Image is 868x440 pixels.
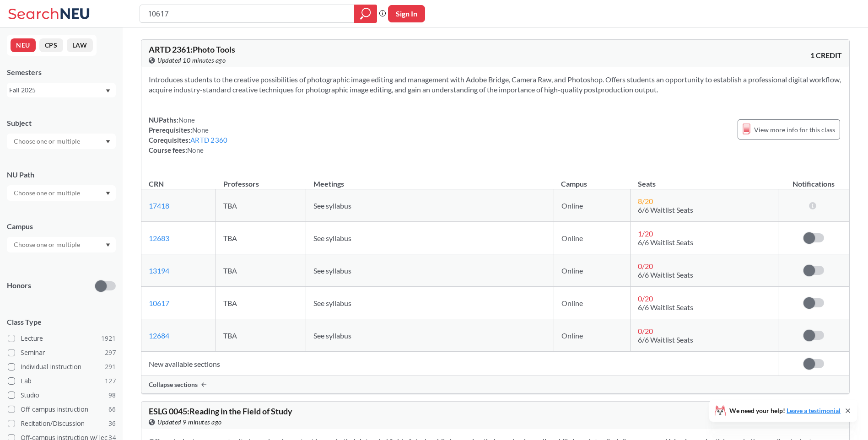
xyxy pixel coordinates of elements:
span: 36 [108,419,116,429]
a: 17418 [149,201,169,210]
th: Notifications [778,170,849,189]
p: Honors [7,280,31,291]
svg: Dropdown arrow [106,140,110,144]
td: Online [554,319,631,352]
div: Collapse sections [141,376,849,393]
span: 6/6 Waitlist Seats [638,303,693,311]
td: Online [554,189,631,222]
input: Choose one or multiple [9,239,86,250]
div: Campus [7,221,116,231]
span: 98 [108,390,116,400]
span: None [187,146,204,154]
label: Studio [8,389,116,401]
svg: Dropdown arrow [106,192,110,195]
label: Seminar [8,347,116,359]
svg: magnifying glass [360,7,371,20]
input: Choose one or multiple [9,188,86,199]
span: 0 / 20 [638,262,653,270]
span: We need your help! [729,408,841,414]
section: Introduces students to the creative possibilities of photographic image editing and management wi... [149,75,842,95]
div: Fall 2025 [9,85,105,95]
span: Updated 9 minutes ago [157,417,222,427]
td: TBA [216,319,306,352]
div: NU Path [7,170,116,180]
svg: Dropdown arrow [106,89,110,93]
td: TBA [216,222,306,254]
span: See syllabus [313,266,351,275]
span: 127 [105,376,116,386]
span: See syllabus [313,234,351,242]
a: 13194 [149,266,169,275]
div: Dropdown arrow [7,134,116,149]
div: Dropdown arrow [7,185,116,201]
label: Individual Instruction [8,361,116,373]
span: 297 [105,348,116,358]
td: Online [554,287,631,319]
div: CRN [149,179,164,189]
th: Meetings [306,170,554,189]
div: NUPaths: Prerequisites: Corequisites: Course fees: [149,115,227,155]
td: New available sections [141,352,778,376]
span: See syllabus [313,299,351,307]
span: 1921 [101,333,116,343]
svg: Dropdown arrow [106,243,110,247]
button: NEU [11,38,36,52]
span: 6/6 Waitlist Seats [638,238,693,247]
th: Professors [216,170,306,189]
span: 0 / 20 [638,294,653,303]
span: None [178,116,195,124]
input: Choose one or multiple [9,136,86,147]
span: ESLG 0045 : Reading in the Field of Study [149,406,292,416]
td: TBA [216,254,306,287]
span: Class Type [7,317,116,327]
th: Seats [631,170,778,189]
span: See syllabus [313,201,351,210]
span: Collapse sections [149,381,198,389]
span: 0 / 20 [638,327,653,335]
span: ARTD 2361 : Photo Tools [149,44,235,54]
label: Recitation/Discussion [8,418,116,429]
span: 6/6 Waitlist Seats [638,335,693,344]
span: 6/6 Waitlist Seats [638,205,693,214]
td: Online [554,254,631,287]
label: Lecture [8,333,116,344]
div: Dropdown arrow [7,237,116,252]
input: Class, professor, course number, "phrase" [147,6,348,21]
th: Campus [554,170,631,189]
div: Subject [7,118,116,128]
td: TBA [216,189,306,222]
span: 6/6 Waitlist Seats [638,270,693,279]
a: 12683 [149,234,169,242]
label: Off-campus instruction [8,403,116,415]
span: 66 [108,404,116,414]
button: LAW [67,38,93,52]
a: 10617 [149,299,169,307]
label: Lab [8,375,116,387]
div: magnifying glass [354,5,377,23]
td: TBA [216,287,306,319]
button: CPS [39,38,63,52]
span: 1 / 20 [638,229,653,238]
a: ARTD 2360 [190,136,227,144]
a: 12684 [149,331,169,340]
td: Online [554,222,631,254]
div: Fall 2025Dropdown arrow [7,83,116,97]
span: 291 [105,362,116,372]
span: 8 / 20 [638,197,653,205]
span: 1 CREDIT [810,50,842,60]
span: See syllabus [313,331,351,340]
div: Semesters [7,67,116,77]
span: None [192,126,209,134]
button: Sign In [388,5,425,22]
a: Leave a testimonial [787,407,841,414]
span: View more info for this class [754,124,835,135]
span: Updated 10 minutes ago [157,55,226,65]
